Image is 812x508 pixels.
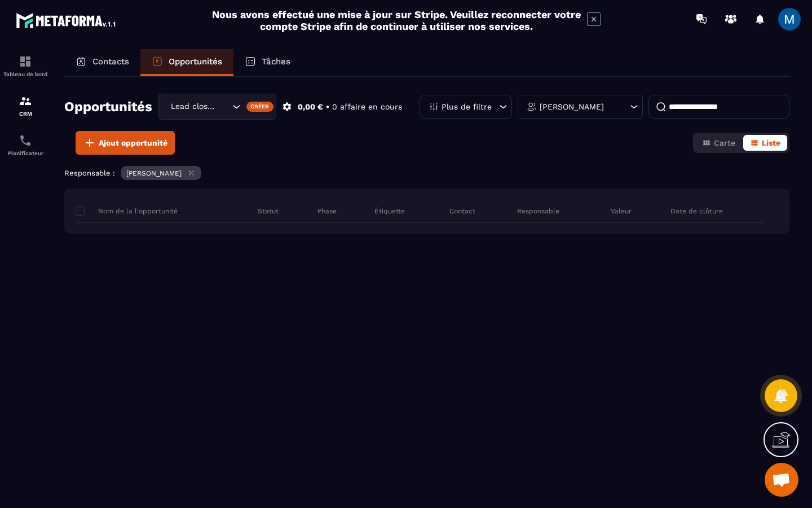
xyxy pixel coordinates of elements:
[332,102,402,112] p: 0 affaire en cours
[258,207,279,216] p: Statut
[76,131,175,155] button: Ajout opportunité
[233,49,302,76] a: Tâches
[3,71,48,77] p: Tableau de bord
[3,86,48,125] a: formationformationCRM
[92,56,129,67] p: Contacts
[262,56,290,67] p: Tâches
[211,8,581,32] h2: Nous avons effectué une mise à jour sur Stripe. Veuillez reconnecter votre compte Stripe afin de ...
[19,94,32,108] img: formation
[99,137,167,148] span: Ajout opportunité
[374,207,405,216] p: Étiquette
[3,150,48,156] p: Planificateur
[16,10,117,30] img: logo
[126,169,182,177] p: [PERSON_NAME]
[64,169,115,177] p: Responsable :
[169,56,222,67] p: Opportunités
[442,103,492,111] p: Plus de filtre
[298,102,323,112] p: 0,00 €
[76,207,178,216] p: Nom de la l'opportunité
[317,207,337,216] p: Phase
[64,49,140,76] a: Contacts
[517,207,559,216] p: Responsable
[765,463,798,497] div: Ouvrir le chat
[3,111,48,117] p: CRM
[158,94,276,120] div: Search for option
[326,102,329,112] p: •
[670,207,723,216] p: Date de clôture
[140,49,233,76] a: Opportunités
[762,138,780,147] span: Liste
[449,207,475,216] p: Contact
[218,100,230,113] input: Search for option
[611,207,632,216] p: Valeur
[3,46,48,86] a: formationformationTableau de bord
[19,134,32,147] img: scheduler
[3,125,48,165] a: schedulerschedulerPlanificateur
[714,138,735,147] span: Carte
[743,135,787,151] button: Liste
[246,102,274,112] div: Créer
[19,55,32,68] img: formation
[168,100,218,113] span: Lead closing
[695,135,742,151] button: Carte
[540,103,604,111] p: [PERSON_NAME]
[64,95,152,118] h2: Opportunités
